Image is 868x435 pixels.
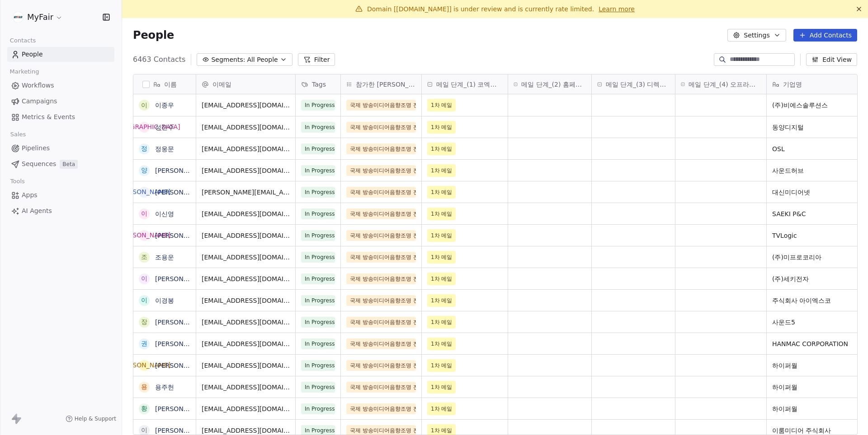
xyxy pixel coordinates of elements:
span: [EMAIL_ADDRESS][DOMAIN_NAME] [202,253,290,262]
button: Add Contacts [793,29,857,42]
span: 이메일 [212,80,231,89]
span: Segments: [211,55,245,65]
span: People [133,28,174,42]
span: 1차 메일 [431,296,452,305]
span: [EMAIL_ADDRESS][DOMAIN_NAME] [202,361,290,370]
span: People [22,50,43,59]
span: In Progress [301,100,335,111]
a: 성진수 [155,124,174,131]
span: 국제 방송미디어음향조명 전시회 2025 [346,187,416,198]
a: [PERSON_NAME] [155,275,208,282]
span: 1차 메일 [431,361,452,370]
span: 국제 방송미디어음향조명 전시회 2025 [346,382,416,393]
div: 이름 [133,74,196,94]
span: 국제 방송미디어음향조명 전시회 2025 [346,360,416,371]
span: In Progress [301,122,335,133]
span: 국제 방송미디어음향조명 전시회 2025 [346,252,416,263]
div: 이메일 [196,74,295,94]
span: 메일 단계_(3) 디렉토리 리드 수집 [606,80,670,89]
button: Edit View [806,53,857,66]
span: [EMAIL_ADDRESS][DOMAIN_NAME] [202,123,290,132]
span: 국제 방송미디어음향조명 전시회 2025 [346,122,416,133]
a: [PERSON_NAME] [155,405,208,412]
span: 국제 방송미디어음향조명 전시회 2025 [346,295,416,306]
span: 참가한 [PERSON_NAME] [356,80,416,89]
span: In Progress [301,187,335,198]
span: 1차 메일 [431,404,452,413]
div: 용 [141,382,147,392]
span: 메일 단계_(1) 코엑스 리드 수집 [436,80,502,89]
span: [EMAIL_ADDRESS][DOMAIN_NAME] [202,426,290,435]
span: Apps [22,190,38,200]
div: 이 [141,209,147,218]
span: All People [247,55,278,65]
span: 1차 메일 [431,274,452,283]
a: 정웅문 [155,145,174,153]
span: 1차 메일 [431,166,452,175]
div: 장 [141,317,147,327]
span: Metrics & Events [22,112,75,122]
span: 국제 방송미디어음향조명 전시회 2025 [346,403,416,414]
span: In Progress [301,230,335,241]
button: Filter [298,53,335,66]
span: [EMAIL_ADDRESS][DOMAIN_NAME] [202,383,290,392]
span: [EMAIL_ADDRESS][DOMAIN_NAME] [202,318,290,327]
span: Sales [6,128,30,141]
a: 이신영 [155,210,174,217]
span: 국제 방송미디어음향조명 전시회 2025 [346,143,416,154]
span: In Progress [301,143,335,154]
a: Pipelines [7,141,114,156]
span: In Progress [301,295,335,306]
span: 1차 메일 [431,231,452,240]
span: 1차 메일 [431,253,452,262]
a: People [7,47,114,62]
span: 1차 메일 [431,209,452,218]
span: 1차 메일 [431,318,452,327]
span: [PERSON_NAME][EMAIL_ADDRESS][DOMAIN_NAME] [202,188,290,197]
div: Tags [296,74,340,94]
span: 1차 메일 [431,101,452,110]
div: 참가한 [PERSON_NAME] [341,74,421,94]
span: [EMAIL_ADDRESS][DOMAIN_NAME] [202,404,290,413]
span: Tools [6,175,28,188]
a: [PERSON_NAME] [155,340,208,347]
a: Metrics & Events [7,110,114,125]
span: In Progress [301,338,335,349]
a: 이종우 [155,102,174,109]
span: 1차 메일 [431,123,452,132]
span: 1차 메일 [431,339,452,348]
div: 정 [141,144,147,153]
span: In Progress [301,382,335,393]
span: Sequences [22,159,56,169]
div: 이 [141,296,147,305]
img: %C3%AC%C2%9B%C2%90%C3%AD%C2%98%C2%95%20%C3%AB%C2%A1%C2%9C%C3%AA%C2%B3%C2%A0(white+round).png [13,12,24,23]
span: 국제 방송미디어음향조명 전시회 2025 [346,208,416,219]
span: 국제 방송미디어음향조명 전시회 2025 [346,317,416,328]
div: 양 [141,166,147,175]
a: SequencesBeta [7,157,114,171]
a: 조용운 [155,254,174,261]
span: 메일 단계_(4) 오프라인 전시장 방문 세일즈 [689,80,761,89]
a: [PERSON_NAME] [155,232,208,239]
span: [EMAIL_ADDRESS][DOMAIN_NAME] [202,166,290,175]
button: MyFair [11,9,65,25]
div: 메일 단계_(4) 오프라인 전시장 방문 세일즈 [675,74,766,94]
a: [PERSON_NAME] [155,362,208,369]
div: [PERSON_NAME] [118,187,170,197]
span: 1차 메일 [431,188,452,197]
span: 1차 메일 [431,144,452,153]
a: Learn more [599,5,635,14]
div: 이 [141,426,147,435]
span: In Progress [301,360,335,371]
span: 국제 방송미디어음향조명 전시회 2025 [346,100,416,111]
span: 국제 방송미디어음향조명 전시회 2025 [346,165,416,176]
div: [PERSON_NAME] [118,361,170,370]
a: 이경봉 [155,297,174,304]
span: [EMAIL_ADDRESS][DOMAIN_NAME] [202,101,290,110]
a: [PERSON_NAME] [155,319,208,326]
span: In Progress [301,403,335,414]
button: Settings [727,29,786,42]
div: 이 [141,274,147,283]
a: [PERSON_NAME] [155,189,208,196]
span: 국제 방송미디어음향조명 전시회 2025 [346,273,416,284]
